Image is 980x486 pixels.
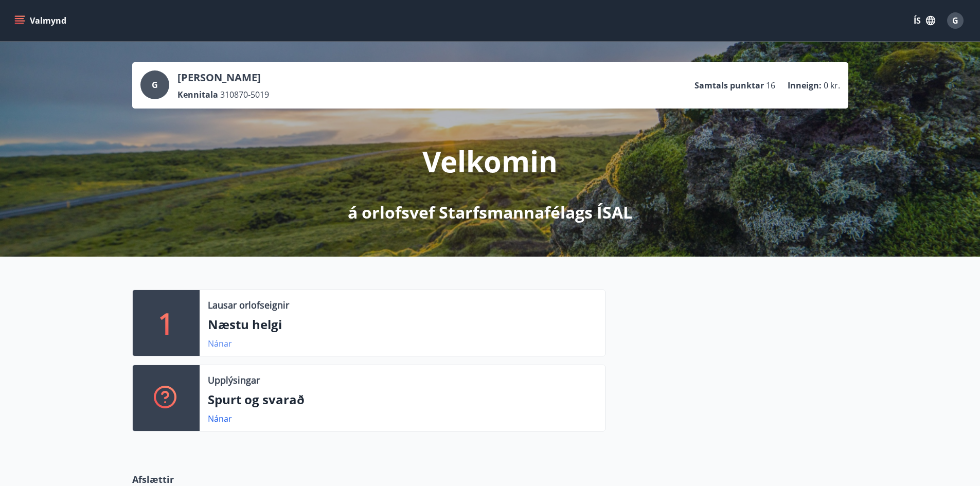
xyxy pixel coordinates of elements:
[220,89,269,100] span: 310870-5019
[208,298,289,312] p: Lausar orlofseignir
[208,373,260,387] p: Upplýsingar
[943,8,968,33] button: G
[766,80,775,91] span: 16
[208,316,597,333] p: Næstu helgi
[12,11,70,30] button: menu
[208,391,597,408] p: Spurt og svarað
[788,80,822,91] p: Inneign :
[152,79,158,91] span: G
[422,141,558,181] p: Velkomin
[348,201,632,224] p: á orlofsvef Starfsmannafélags ÍSAL
[177,70,269,85] p: [PERSON_NAME]
[132,473,848,486] p: Afslættir
[824,80,840,91] span: 0 kr.
[208,338,232,349] a: Nánar
[694,80,764,91] p: Samtals punktar
[908,11,941,30] button: ÍS
[208,413,232,424] a: Nánar
[158,303,174,343] p: 1
[177,89,218,100] p: Kennitala
[952,15,958,26] span: G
